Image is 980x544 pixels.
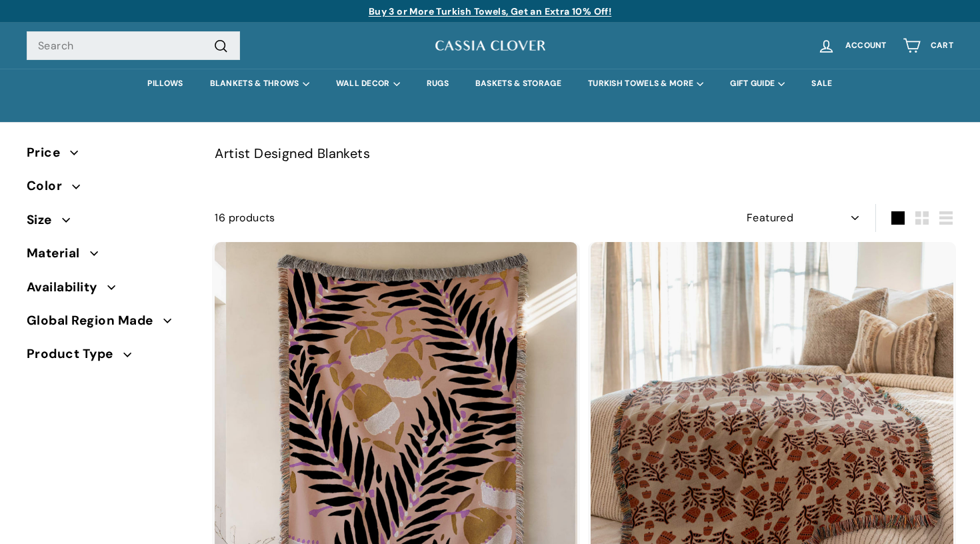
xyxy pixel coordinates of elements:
[134,69,196,99] a: PILLOWS
[27,176,72,196] span: Color
[27,274,193,307] button: Availability
[27,173,193,206] button: Color
[27,31,240,61] input: Search
[27,207,193,240] button: Size
[27,240,193,273] button: Material
[575,69,717,99] summary: TURKISH TOWELS & MORE
[413,69,462,99] a: RUGS
[323,69,413,99] summary: WALL DECOR
[931,41,953,50] span: Cart
[27,139,193,173] button: Price
[27,210,62,230] span: Size
[27,307,193,341] button: Global Region Made
[27,341,193,374] button: Product Type
[369,5,611,17] a: Buy 3 or More Turkish Towels, Get an Extra 10% Off!
[798,69,845,99] a: SALE
[27,277,107,297] span: Availability
[27,143,70,163] span: Price
[895,26,961,65] a: Cart
[809,26,895,65] a: Account
[27,344,123,364] span: Product Type
[717,69,798,99] summary: GIFT GUIDE
[197,69,323,99] summary: BLANKETS & THROWS
[845,41,887,50] span: Account
[215,209,584,227] div: 16 products
[462,69,575,99] a: BASKETS & STORAGE
[27,243,90,263] span: Material
[215,143,953,164] p: Artist Designed Blankets
[27,311,163,331] span: Global Region Made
